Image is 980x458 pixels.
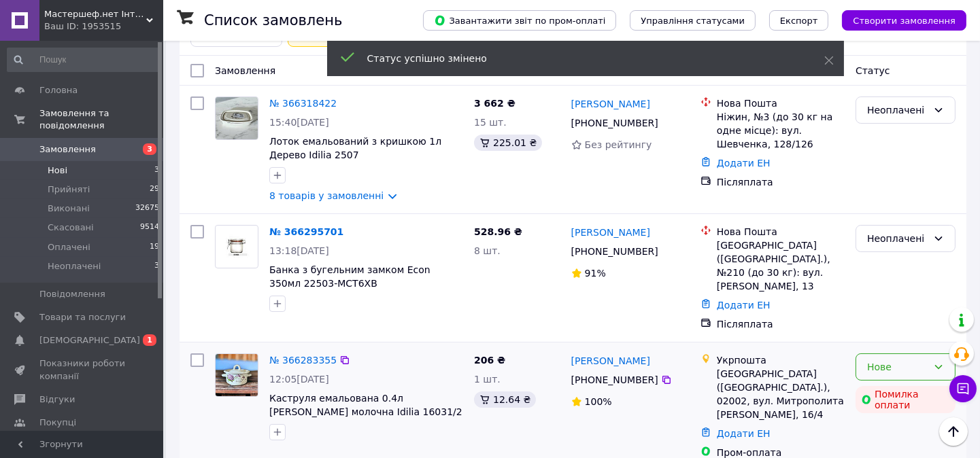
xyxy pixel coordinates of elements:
div: Нове [867,359,928,374]
span: Завантажити звіт по пром-оплаті [434,14,605,27]
div: Неоплачені [867,103,928,118]
h1: Список замовлень [204,12,342,29]
a: Банка з бугельним замком Econ 350мл 22503-MCT6XB [269,264,430,289]
span: 19 [150,241,159,253]
span: Мастершеф.нет Iнтернет магазин посуду та побутової техніки [44,8,146,20]
a: Лоток емальований з кришкою 1л Дерево Idilia 2507 [269,136,441,160]
a: Створити замовлення [828,14,966,25]
span: 91% [585,268,606,279]
span: 12:05[DATE] [269,374,329,385]
span: 3 [154,260,159,272]
div: [GEOGRAPHIC_DATA] ([GEOGRAPHIC_DATA].), №210 (до 30 кг): вул. [PERSON_NAME], 13 [717,239,845,293]
button: Створити замовлення [842,10,966,31]
span: Оплачені [48,241,90,253]
span: 3 662 ₴ [474,98,516,109]
span: 29 [150,183,159,196]
a: Додати ЕН [717,300,771,311]
span: Замовлення [39,143,96,156]
img: Фото товару [216,354,258,396]
span: 15 шт. [474,117,507,128]
span: Статус [856,65,890,76]
span: 9514 [140,222,159,234]
div: 225.01 ₴ [474,135,542,151]
span: Головна [39,84,78,96]
div: Неоплачені [867,231,928,246]
span: [PHONE_NUMBER] [571,246,658,257]
div: Статус успішно змінено [367,52,790,65]
span: Експорт [780,16,818,26]
span: 206 ₴ [474,355,505,366]
span: [PHONE_NUMBER] [571,374,658,385]
a: [PERSON_NAME] [571,226,650,239]
span: Показники роботи компанії [39,357,126,382]
span: Відгуки [39,393,75,406]
a: Додати ЕН [717,158,771,169]
a: [PERSON_NAME] [571,97,650,111]
a: Додати ЕН [717,428,771,439]
span: Нові [48,164,67,177]
a: № 366318422 [269,98,337,109]
img: Фото товару [216,231,258,263]
span: 100% [585,396,612,407]
a: № 366295701 [269,226,343,237]
button: Завантажити звіт по пром-оплаті [423,10,616,31]
span: 13:18[DATE] [269,245,329,256]
div: Помилка оплати [856,386,956,413]
button: Управління статусами [630,10,756,31]
span: Прийняті [48,183,90,196]
a: [PERSON_NAME] [571,354,650,368]
span: 3 [154,164,159,177]
span: Неоплачені [48,260,101,272]
button: Наверх [939,417,968,446]
a: Каструля емальована 0.4л [PERSON_NAME] молочна Idilia 16031/2 [269,393,462,417]
div: Післяплата [717,175,845,189]
a: 8 товарів у замовленні [269,190,384,201]
span: Товари та послуги [39,311,126,323]
span: Без рейтингу [585,139,652,150]
button: Чат з покупцем [949,375,977,402]
span: [PHONE_NUMBER] [571,118,658,128]
span: 1 [143,334,156,346]
span: Скасовані [48,222,94,234]
div: Ваш ID: 1953515 [44,20,163,33]
a: № 366283355 [269,355,337,366]
div: 12.64 ₴ [474,391,536,408]
span: [DEMOGRAPHIC_DATA] [39,334,140,347]
span: Замовлення та повідомлення [39,107,163,132]
button: Експорт [769,10,829,31]
span: 32675 [135,202,159,215]
a: Фото товару [215,225,258,268]
span: 528.96 ₴ [474,226,522,237]
div: Нова Пошта [717,225,845,239]
span: 3 [143,143,156,155]
span: Управління статусами [641,16,745,26]
span: 8 шт. [474,245,501,256]
div: [GEOGRAPHIC_DATA] ([GEOGRAPHIC_DATA].), 02002, вул. Митрополита [PERSON_NAME], 16/4 [717,367,845,421]
div: Нова Пошта [717,96,845,110]
div: Укрпошта [717,353,845,367]
span: Замовлення [215,65,275,76]
span: 15:40[DATE] [269,117,329,128]
a: Фото товару [215,96,258,140]
input: Пошук [7,48,160,72]
span: Покупці [39,417,76,429]
img: Фото товару [216,97,258,139]
a: Фото товару [215,353,258,397]
span: Створити замовлення [853,16,956,26]
span: Повідомлення [39,288,105,300]
span: 1 шт. [474,374,501,385]
div: Післяплата [717,317,845,331]
div: Ніжин, №3 (до 30 кг на одне місце): вул. Шевченка, 128/126 [717,110,845,151]
span: Виконані [48,202,90,215]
